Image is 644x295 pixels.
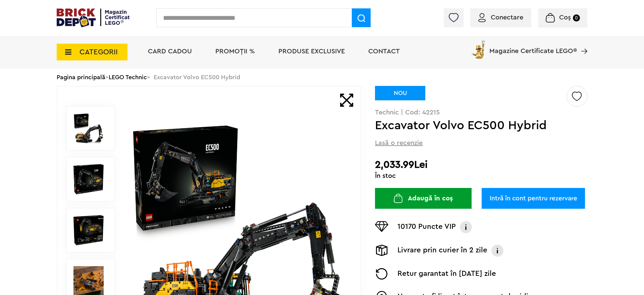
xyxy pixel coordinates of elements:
[148,48,192,55] a: Card Cadou
[375,159,587,171] h2: 2,033.99Lei
[73,215,104,245] img: Excavator Volvo EC500 Hybrid LEGO 42215
[375,138,423,148] span: Lasă o recenzie
[397,221,456,233] p: 10170 Puncte VIP
[57,74,105,80] a: Pagina principală
[375,268,388,280] img: Returnare
[397,245,487,257] p: Livrare prin curier în 2 zile
[577,39,587,46] a: Magazine Certificate LEGO®
[73,113,104,143] img: Excavator Volvo EC500 Hybrid
[79,48,118,56] span: CATEGORII
[489,39,577,54] span: Magazine Certificate LEGO®
[375,109,587,116] p: Technic | Cod: 42215
[109,74,147,80] a: LEGO Technic
[478,14,523,21] a: Conectare
[375,119,566,132] h1: Excavator Volvo EC500 Hybrid
[368,48,400,55] a: Contact
[559,14,571,21] span: Coș
[278,48,345,55] a: Produse exclusive
[375,86,425,100] div: NOU
[375,188,472,209] button: Adaugă în coș
[215,48,255,55] a: PROMOȚII %
[375,221,388,232] img: Puncte VIP
[573,14,580,21] small: 0
[397,268,496,280] p: Retur garantat în [DATE] zile
[482,188,585,209] a: Intră în cont pentru rezervare
[491,14,523,21] span: Conectare
[73,164,104,194] img: Excavator Volvo EC500 Hybrid
[57,68,587,86] div: > > Excavator Volvo EC500 Hybrid
[375,173,587,179] div: În stoc
[459,221,473,233] img: Info VIP
[375,245,388,256] img: Livrare
[491,245,504,257] img: Info livrare prin curier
